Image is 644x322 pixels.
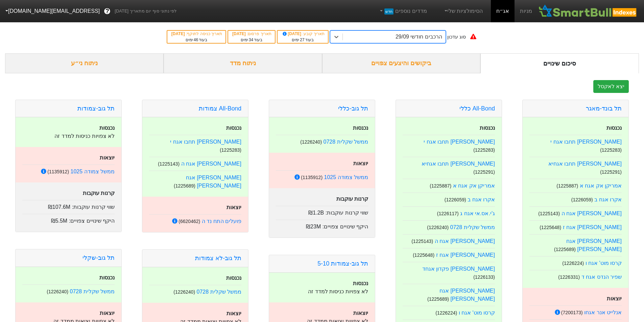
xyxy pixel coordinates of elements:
[324,139,368,145] a: ממשל שקלית 0728
[308,210,324,216] span: ₪1.2B
[584,309,622,315] a: אנלייט אנר אגחו
[468,197,495,202] a: אקרו אגח ב
[226,311,241,316] strong: יוצאות
[83,190,115,196] strong: קרנות עוקבות
[558,274,580,280] small: ( 1226331 )
[226,204,241,210] strong: יוצאות
[384,8,393,15] span: חדש
[353,125,368,131] strong: נכנסות
[173,289,195,295] small: ( 1226240 )
[353,160,368,166] strong: יוצאות
[158,161,180,167] small: ( 1225143 )
[437,211,459,216] small: ( 1226117 )
[538,211,560,216] small: ( 1225143 )
[450,224,495,230] a: ממשל שקלית 0728
[447,33,466,41] div: סוג עדכון
[586,105,622,112] a: תל בונד-מאגר
[220,147,241,153] small: ( 1225283 )
[411,239,433,244] small: ( 1225143 )
[70,289,115,294] a: ממשל שקלית 0728
[100,310,115,316] strong: יוצאות
[197,289,241,295] a: ממשל שקלית 0728
[338,105,368,112] a: תל גוב-כללי
[171,31,186,36] span: [DATE]
[540,225,561,230] small: ( 1225648 )
[77,105,115,112] a: תל גוב-צמודות
[571,197,593,202] small: ( 1226059 )
[100,155,115,160] strong: יוצאות
[459,310,495,316] a: קרסו מוט' אגח ו
[473,274,495,280] small: ( 1226133 )
[453,183,495,189] a: אמריקן אק אגח א
[586,260,622,266] a: קרסו מוט' אגח ו
[435,310,457,316] small: ( 1226224 )
[199,105,241,112] a: All-Bond צמודות
[249,38,253,42] span: 34
[422,161,495,167] a: [PERSON_NAME] תחבו אגחיא
[563,224,622,230] a: [PERSON_NAME] אגח ז
[22,214,115,225] div: היקף שינויים צפויים :
[439,288,495,302] a: [PERSON_NAME] אגח [PERSON_NAME]
[435,238,495,244] a: [PERSON_NAME] אגח ה
[607,296,622,301] strong: יוצאות
[5,53,164,73] div: ניתוח ני״ע
[336,196,368,202] strong: קרנות עוקבות
[473,169,495,175] small: ( 1225291 )
[562,261,584,266] small: ( 1226224 )
[306,224,321,229] span: ₪23M
[202,218,241,224] a: פועלים התח נד ה
[281,37,325,43] div: בעוד ימים
[300,139,322,145] small: ( 1226240 )
[561,310,583,315] small: ( 7200173 )
[606,125,622,131] strong: נכנסות
[22,200,115,211] div: שווי קרנות עוקבות :
[194,38,198,42] span: 46
[322,53,481,73] div: ביקושים והיצעים צפויים
[436,252,495,258] a: [PERSON_NAME] אגח ז
[232,31,271,37] div: תאריך פרסום :
[232,37,271,43] div: בעוד ימים
[460,210,495,216] a: ג'י.אס.אי אגח ג
[51,218,68,224] span: ₪5.5M
[554,247,576,252] small: ( 1225689 )
[300,38,304,42] span: 27
[396,33,442,41] div: הרכבים חודשי 29/09
[276,220,368,231] div: היקף שינויים צפויים :
[376,4,430,18] a: מדדים נוספיםחדש
[353,280,368,286] strong: נכנסות
[580,183,622,189] a: אמריקן אק אגח א
[164,53,322,73] div: ניתוח מדד
[71,169,115,174] a: ממשל צמודה 1025
[548,161,622,167] a: [PERSON_NAME] תחבו אגחיא
[99,125,115,131] strong: נכנסות
[480,53,639,73] div: סיכום שינויים
[226,125,241,131] strong: נכנסות
[317,260,368,267] a: תל גוב-צמודות 5-10
[593,80,629,93] button: יצא לאקסל
[301,175,323,180] small: ( 1135912 )
[594,197,622,202] a: אקרו אגח ב
[170,139,241,145] a: [PERSON_NAME] תחבו אגח י
[422,266,495,272] a: [PERSON_NAME] פקדון אגחד
[473,147,495,153] small: ( 1225283 )
[282,31,303,36] span: [DATE]
[174,183,195,189] small: ( 1225689 )
[562,210,622,216] a: [PERSON_NAME] אגח ה
[430,183,451,189] small: ( 1225887 )
[556,183,578,189] small: ( 1225887 )
[566,238,622,252] a: [PERSON_NAME] אגח [PERSON_NAME]
[48,204,70,210] span: ₪107.6M
[171,37,222,43] div: בעוד ימים
[276,288,368,296] p: לא צפויות כניסות למדד זה
[276,206,368,217] div: שווי קרנות עוקבות :
[440,4,486,18] a: הסימולציות שלי
[480,125,495,131] strong: נכנסות
[445,197,466,202] small: ( 1226059 )
[195,255,241,262] a: תל גוב-לא צמודות
[105,7,109,16] span: ?
[232,31,247,36] span: [DATE]
[171,31,222,37] div: תאריך כניסה לתוקף :
[47,169,69,174] small: ( 1135912 )
[427,225,449,230] small: ( 1226240 )
[115,8,176,15] span: לפי נתוני סוף יום מתאריך [DATE]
